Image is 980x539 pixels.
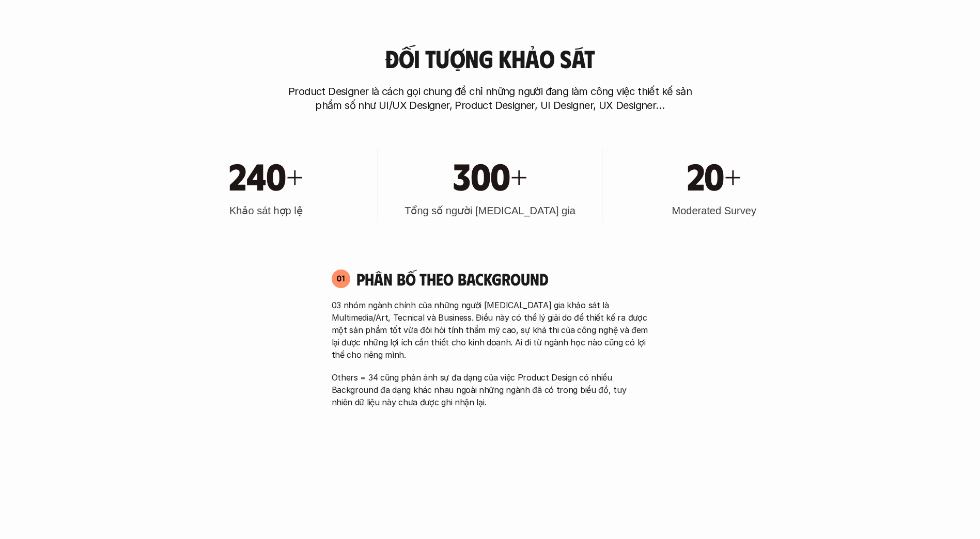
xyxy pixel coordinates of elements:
[229,153,303,197] h1: 240+
[332,371,649,408] p: Others = 34 cũng phản ánh sự đa dạng của việc Product Design có nhiều Background đa dạng khác nha...
[337,274,345,282] p: 01
[385,45,595,72] h3: Đối tượng khảo sát
[687,153,741,197] h1: 20+
[405,203,575,218] h3: Tổng số người [MEDICAL_DATA] gia
[284,85,697,113] p: Product Designer là cách gọi chung để chỉ những người đang làm công việc thiết kế sản phẩm số như...
[672,203,756,218] h3: Moderated Survey
[332,299,649,361] p: 03 nhóm ngành chính của những người [MEDICAL_DATA] gia khảo sát là Multimedia/Art, Tecnical và Bu...
[356,269,649,289] h4: Phân bố theo background
[453,153,527,197] h1: 300+
[229,203,303,218] h3: Khảo sát hợp lệ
